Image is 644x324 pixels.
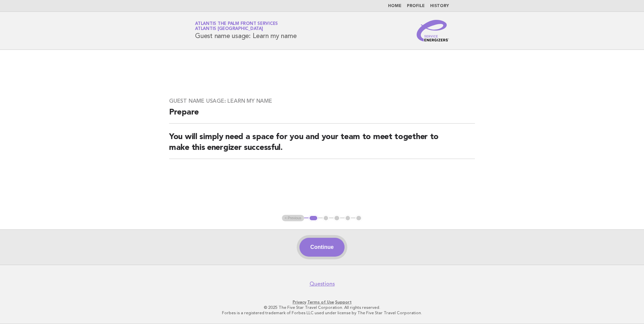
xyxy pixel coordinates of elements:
[116,310,528,316] p: Forbes is a registered trademark of Forbes LLC used under license by The Five Star Travel Corpora...
[430,4,449,8] a: History
[195,22,278,31] a: Atlantis The Palm Front ServicesAtlantis [GEOGRAPHIC_DATA]
[169,132,475,159] h2: You will simply need a space for you and your team to meet together to make this energizer succes...
[417,20,449,41] img: Service Energizers
[195,22,296,39] h1: Guest name usage: Learn my name
[169,98,475,104] h3: Guest name usage: Learn my name
[169,107,475,124] h2: Prepare
[388,4,401,8] a: Home
[299,238,344,257] button: Continue
[293,300,306,304] a: Privacy
[195,27,263,31] span: Atlantis [GEOGRAPHIC_DATA]
[307,300,334,304] a: Terms of Use
[116,305,528,310] p: © 2025 The Five Star Travel Corporation. All rights reserved.
[309,215,318,222] button: 1
[310,281,335,287] a: Questions
[335,300,352,304] a: Support
[116,299,528,305] p: · ·
[407,4,425,8] a: Profile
